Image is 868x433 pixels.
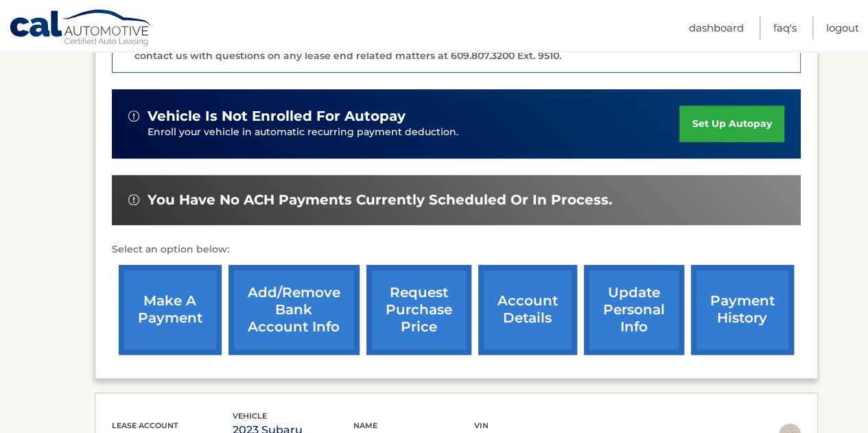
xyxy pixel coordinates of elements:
span: lease account [112,421,178,430]
a: payment history [691,265,794,355]
span: vehicle [233,411,267,421]
a: Logout [826,16,859,39]
a: Cal Automotive [9,9,153,49]
span: vehicle is not enrolled for autopay [148,108,406,125]
a: account details [478,265,577,355]
img: alert-white.svg [128,194,139,205]
span: name [353,421,377,430]
span: vin [474,421,489,430]
a: request purchase price [366,265,471,355]
p: Select an option below: [112,242,801,258]
a: FAQ's [773,16,797,39]
a: Dashboard [689,16,744,39]
p: The end of your lease is approaching soon. A member of our lease end team will be in touch soon t... [134,16,792,62]
span: You have no ACH payments currently scheduled or in process. [148,191,612,209]
img: alert-white.svg [128,110,139,121]
a: update personal info [584,265,684,355]
a: Add/Remove bank account info [228,265,360,355]
p: Enroll your vehicle in automatic recurring payment deduction. [148,125,680,140]
a: set up autopay [679,106,784,142]
a: make a payment [119,265,222,355]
